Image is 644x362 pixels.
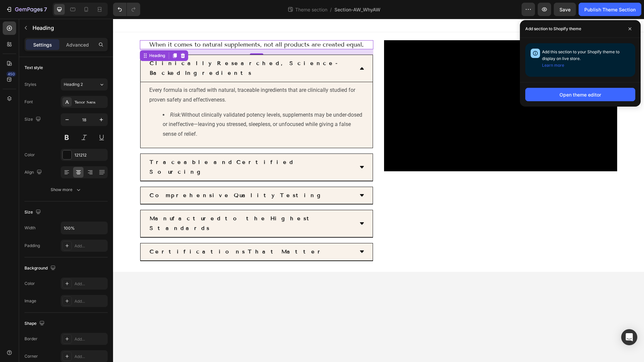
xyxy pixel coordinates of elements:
[24,115,42,124] div: Size
[525,88,635,101] button: Open theme editor
[64,81,83,87] span: Heading 2
[74,99,106,105] div: Tenor Sans
[44,5,47,13] p: 7
[24,99,33,105] div: Font
[36,171,214,183] div: Rich Text Editor. Editing area: main
[554,3,576,16] button: Save
[61,222,107,234] input: Auto
[559,91,601,98] div: Open theme editor
[24,264,57,273] div: Background
[24,168,43,177] div: Align
[621,329,637,345] div: Open Intercom Messenger
[249,22,251,29] strong: .
[559,7,571,12] span: Save
[36,67,251,86] p: Every formula is crafted with natural, traceable ingredients that are clinically studied for prov...
[66,41,89,48] p: Advanced
[542,62,564,69] button: Learn more
[36,39,241,60] div: Rich Text Editor. Editing area: main
[37,173,213,180] strong: Comprehensive Quality Testing
[542,49,620,68] span: Add this section to your Shopify theme to display on live store.
[51,186,82,193] div: Show more
[61,78,108,90] button: Heading 2
[113,3,140,16] div: Undo/Redo
[525,25,581,32] p: Add section to Shopify theme
[113,19,644,362] iframe: Design area
[3,3,50,16] button: 7
[24,243,40,249] div: Padding
[6,71,16,77] div: 450
[37,140,182,156] strong: Traceable and Certified Sourcing
[271,21,504,153] iframe: Video
[24,298,36,304] div: Image
[74,336,106,342] div: Add...
[24,208,42,217] div: Size
[36,227,213,239] div: Rich Text Editor. Editing area: main
[33,41,52,48] p: Settings
[24,319,46,328] div: Shape
[57,93,68,99] i: Risk:
[24,336,38,342] div: Border
[37,230,212,236] strong: Certifications That Matter
[35,34,53,40] div: Heading
[24,65,43,71] div: Text style
[74,281,106,287] div: Add...
[24,81,36,87] div: Styles
[74,152,106,158] div: 121212
[24,152,35,158] div: Color
[50,92,251,120] li: Without clinically validated potency levels, supplements may be under-dosed or ineffective—leavin...
[74,243,106,249] div: Add...
[579,3,641,16] button: Publish Theme Section
[37,196,202,213] strong: Manufactured to the Highest Standards
[74,298,106,304] div: Add...
[24,281,35,287] div: Color
[24,353,38,359] div: Corner
[24,184,108,196] button: Show more
[33,24,105,32] p: Heading
[334,6,380,13] span: Section-AW_WhyAW
[294,6,329,13] span: Theme section
[584,6,636,13] div: Publish Theme Section
[24,225,36,231] div: Width
[37,41,226,57] strong: Clinically Researched, Science-Backed Ingredients
[36,194,241,216] div: Rich Text Editor. Editing area: main
[36,138,241,159] div: Rich Text Editor. Editing area: main
[330,6,332,13] span: /
[74,354,106,360] div: Add...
